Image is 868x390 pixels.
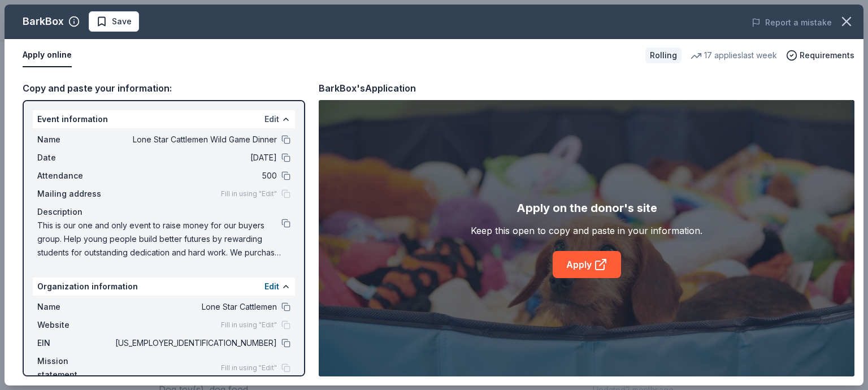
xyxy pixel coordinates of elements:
span: Attendance [37,169,113,183]
span: 500 [113,169,277,183]
span: Lone Star Cattlemen Wild Game Dinner [113,133,277,146]
span: Name [37,133,113,146]
a: Apply [553,251,621,278]
div: Keep this open to copy and paste in your information. [471,224,702,237]
span: This is our one and only event to raise money for our buyers group. Help young people build bette... [37,219,281,259]
div: Apply on the donor's site [517,199,657,217]
span: Save [112,15,132,28]
button: Save [89,11,139,32]
span: Requirements [800,49,854,62]
button: Edit [264,112,279,126]
span: Mission statement [37,354,113,382]
span: [US_EMPLOYER_IDENTIFICATION_NUMBER] [113,336,277,350]
button: Requirements [786,49,854,62]
span: [DATE] [113,151,277,164]
button: Edit [264,280,279,293]
div: BarkBox [23,12,64,31]
button: Report a mistake [752,16,832,29]
button: Apply online [23,44,72,67]
div: Rolling [645,47,682,63]
span: Fill in using "Edit" [221,320,277,330]
span: Mailing address [37,187,113,201]
span: Fill in using "Edit" [221,363,277,372]
div: Description [37,205,290,219]
span: Date [37,151,113,164]
span: Name [37,300,113,314]
div: Copy and paste your information: [23,81,305,96]
span: EIN [37,336,113,350]
div: Event information [33,110,295,128]
div: 17 applies last week [691,49,777,62]
div: Organization information [33,278,295,296]
span: Fill in using "Edit" [221,189,277,198]
div: BarkBox's Application [319,81,416,96]
span: Website [37,318,113,332]
span: Lone Star Cattlemen [113,300,277,314]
